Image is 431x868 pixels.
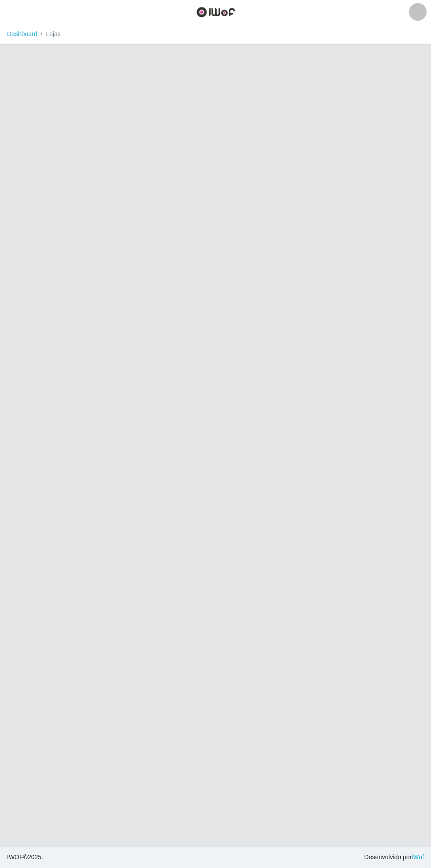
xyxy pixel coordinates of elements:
[37,29,61,39] li: Lojas
[7,853,23,861] span: IWOF
[196,7,235,18] img: CoreUI Logo
[7,30,37,37] a: Dashboard
[364,853,424,862] span: Desenvolvido por
[7,853,43,862] span: © 2025 .
[412,853,424,861] a: iWof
